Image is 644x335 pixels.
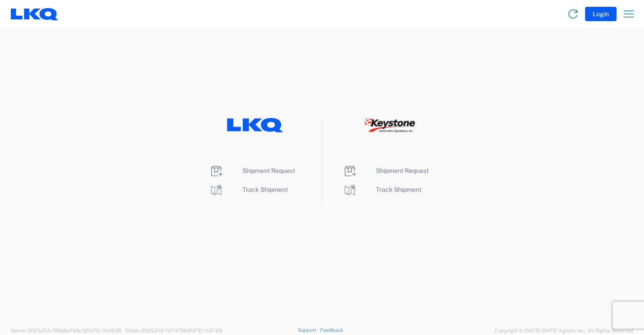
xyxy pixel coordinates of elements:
a: Track Shipment [343,186,421,193]
a: Shipment Request [209,167,295,174]
span: [DATE] 10:09:35 [85,328,121,333]
a: Shipment Request [343,167,429,174]
span: Client: 2025.21.0-7d7479b [125,328,222,333]
span: Track Shipment [242,186,288,193]
a: Feedback [320,327,343,333]
button: Login [585,7,617,21]
span: Server: 2025.21.0-769a9a7b8c3 [11,328,121,333]
span: Shipment Request [376,167,429,174]
span: Shipment Request [242,167,295,174]
span: Copyright © [DATE]-[DATE] Agistix Inc., All Rights Reserved [495,326,633,335]
a: Track Shipment [209,186,288,193]
a: Support [298,327,320,333]
span: [DATE] 11:37:29 [187,328,222,333]
span: Track Shipment [376,186,421,193]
